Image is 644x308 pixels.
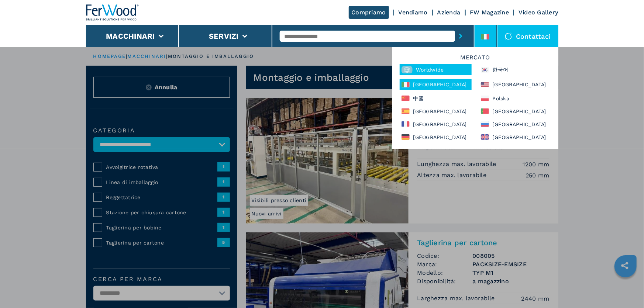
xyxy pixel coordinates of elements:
[86,4,139,21] img: Ferwood
[479,64,551,75] div: 한국어
[479,132,551,142] div: [GEOGRAPHIC_DATA]
[505,32,512,40] img: Contattaci
[400,79,472,90] div: [GEOGRAPHIC_DATA]
[455,28,466,45] button: submit-button
[349,6,389,19] a: Compriamo
[400,94,472,103] div: 中國
[400,120,472,129] div: [GEOGRAPHIC_DATA]
[209,32,239,41] button: Servizi
[437,9,461,16] a: Azienda
[400,64,472,75] div: Worldwide
[470,9,509,16] a: FW Magazine
[106,32,155,41] button: Macchinari
[519,9,558,16] a: Video Gallery
[497,25,558,47] div: Contattaci
[479,120,551,129] div: [GEOGRAPHIC_DATA]
[400,107,472,116] div: [GEOGRAPHIC_DATA]
[479,94,551,103] div: Polska
[396,55,555,64] h6: Mercato
[399,9,428,16] a: Vendiamo
[400,132,472,142] div: [GEOGRAPHIC_DATA]
[479,79,551,90] div: [GEOGRAPHIC_DATA]
[479,107,551,116] div: [GEOGRAPHIC_DATA]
